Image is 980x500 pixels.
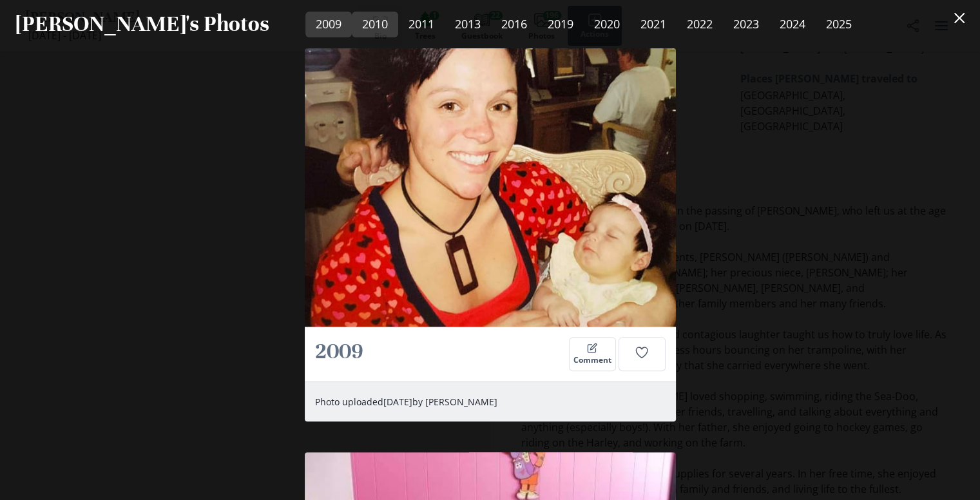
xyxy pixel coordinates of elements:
[537,12,584,37] a: 2019
[383,396,412,408] span: August 19, 2025
[630,12,677,37] a: 2021
[15,10,269,38] h2: [PERSON_NAME]'s Photos
[491,12,537,37] a: 2016
[816,12,862,37] a: 2025
[445,12,491,37] a: 2013
[315,395,653,409] p: Photo uploaded by [PERSON_NAME]
[946,5,972,31] button: Close
[398,12,445,37] a: 2011
[723,12,769,37] a: 2023
[569,337,616,370] button: Comment
[573,356,611,365] span: Comment
[677,12,723,37] a: 2022
[769,12,816,37] a: 2024
[352,12,398,37] a: 2010
[584,12,630,37] a: 2020
[305,12,352,37] a: 2009
[315,337,564,366] h2: 2009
